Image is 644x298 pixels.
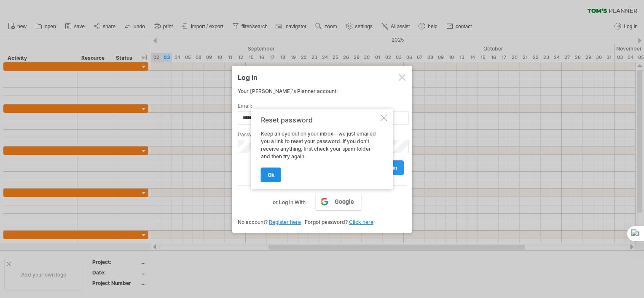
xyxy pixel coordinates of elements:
span: No account? [238,219,268,225]
label: Password: [238,131,406,138]
div: Reset password [261,116,379,124]
div: Your [PERSON_NAME]'s Planner account: [238,88,406,94]
a: Google [316,193,361,210]
span: Forgot password? [305,219,348,225]
a: ok [261,168,281,182]
div: Keep an eye out on your inbox—we just emailed you a link to reset your password. If you don't rec... [261,116,379,182]
label: or Log in With [273,193,306,207]
a: Register here [269,219,301,225]
span: Google [335,198,354,205]
span: ok [268,172,274,178]
a: Click here [349,219,373,225]
label: Email: [238,103,406,109]
div: Log in [238,69,406,85]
